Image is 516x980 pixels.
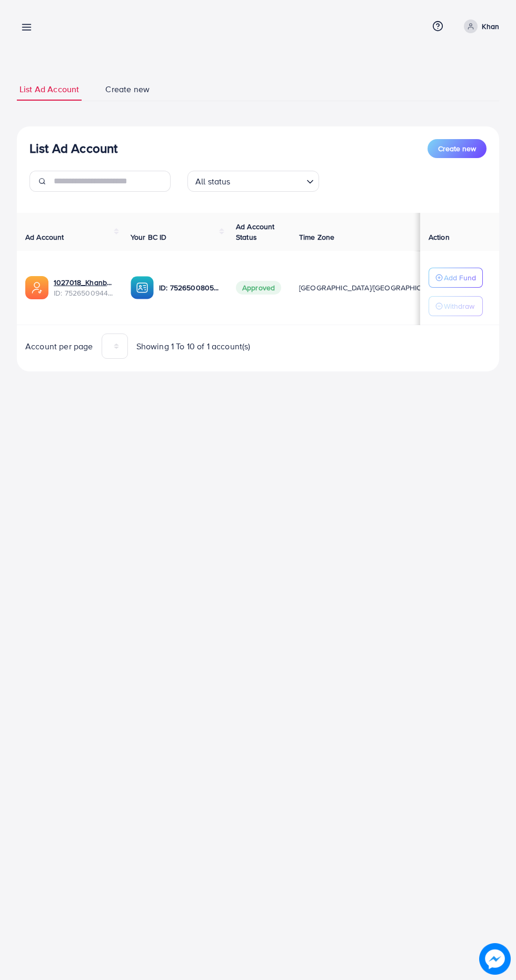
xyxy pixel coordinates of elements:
[187,171,319,192] div: Search for option
[29,141,117,156] h3: List Ad Account
[193,174,233,189] span: All status
[54,288,114,298] span: ID: 7526500944935256080
[159,281,219,294] p: ID: 7526500805902909457
[482,20,499,33] p: Khan
[428,139,487,158] button: Create new
[234,172,302,189] input: Search for option
[460,19,499,33] a: Khan
[444,271,476,284] p: Add Fund
[25,232,64,242] span: Ad Account
[429,232,450,242] span: Action
[136,340,251,352] span: Showing 1 To 10 of 1 account(s)
[236,281,281,295] span: Approved
[429,296,483,316] button: Withdraw
[131,276,154,299] img: ic-ba-acc.ded83a64.svg
[429,268,483,288] button: Add Fund
[299,282,445,293] span: [GEOGRAPHIC_DATA]/[GEOGRAPHIC_DATA]
[131,232,167,242] span: Your BC ID
[236,221,275,242] span: Ad Account Status
[54,277,114,288] a: 1027018_Khanbhia_1752400071646
[25,276,48,299] img: ic-ads-acc.e4c84228.svg
[444,300,474,312] p: Withdraw
[299,232,334,242] span: Time Zone
[25,340,93,352] span: Account per page
[54,277,114,299] div: <span class='underline'>1027018_Khanbhia_1752400071646</span></br>7526500944935256080
[438,143,476,154] span: Create new
[19,83,79,95] span: List Ad Account
[479,943,511,975] img: image
[105,83,150,95] span: Create new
